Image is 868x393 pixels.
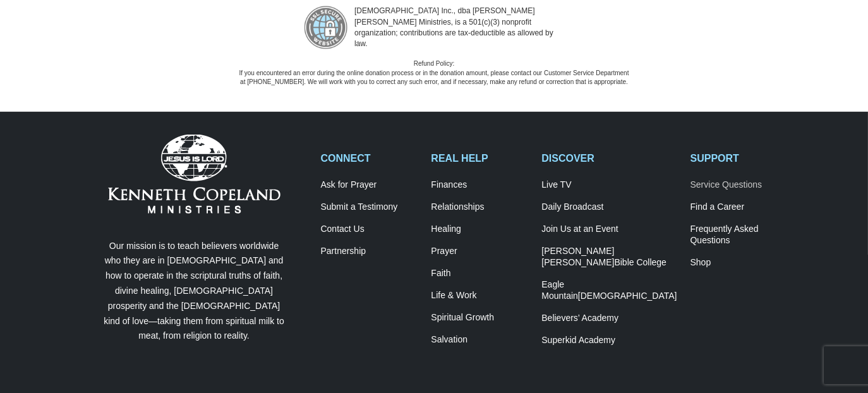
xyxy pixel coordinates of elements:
a: Prayer [431,246,528,257]
a: Life & Work [431,290,528,301]
a: Contact Us [321,224,418,235]
a: Superkid Academy [541,335,677,346]
a: Believers’ Academy [541,313,677,324]
a: Ask for Prayer [321,179,418,191]
a: [PERSON_NAME] [PERSON_NAME]Bible College [541,246,677,269]
a: Frequently AskedQuestions [690,224,788,246]
span: Bible College [614,257,666,267]
a: Faith [431,268,528,279]
a: Service Questions [690,179,788,191]
a: Submit a Testimony [321,202,418,213]
h2: REAL HELP [431,152,528,164]
h2: CONNECT [321,152,418,164]
h2: SUPPORT [690,152,788,164]
p: Refund Policy: If you encountered an error during the online donation process or in the donation ... [238,59,630,87]
a: Shop [690,257,788,269]
h2: DISCOVER [541,152,677,164]
a: Join Us at an Event [541,224,677,235]
a: Finances [431,179,528,191]
span: [DEMOGRAPHIC_DATA] [578,291,677,301]
a: Spiritual Growth [431,312,528,323]
img: Kenneth Copeland Ministries [108,135,280,213]
p: Our mission is to teach believers worldwide who they are in [DEMOGRAPHIC_DATA] and how to operate... [101,239,287,344]
a: Find a Career [690,202,788,213]
a: Daily Broadcast [541,202,677,213]
p: [DEMOGRAPHIC_DATA] Inc., dba [PERSON_NAME] [PERSON_NAME] Ministries, is a 501(c)(3) nonprofit org... [348,6,564,50]
a: Partnership [321,246,418,257]
a: Eagle Mountain[DEMOGRAPHIC_DATA] [541,279,677,302]
a: Healing [431,224,528,235]
a: Salvation [431,334,528,346]
a: Relationships [431,202,528,213]
img: refund-policy [304,6,348,50]
a: Live TV [541,179,677,191]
